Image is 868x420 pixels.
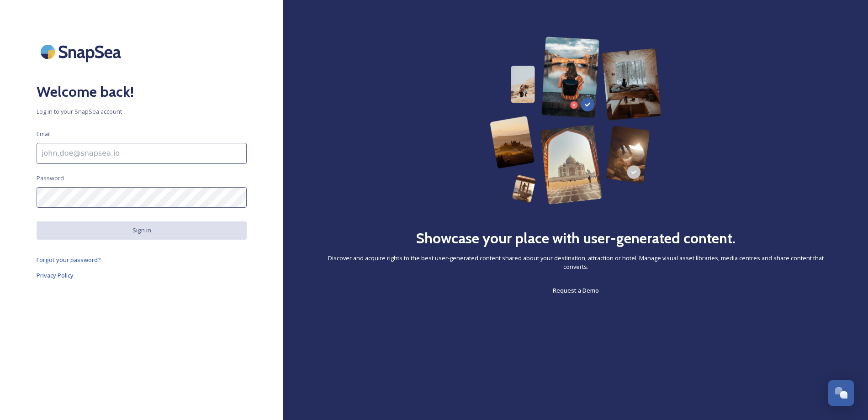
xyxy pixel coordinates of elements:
[37,37,128,67] img: SnapSea Logo
[37,130,51,138] span: Email
[37,254,247,265] a: Forgot your password?
[37,271,74,279] span: Privacy Policy
[37,107,247,116] span: Log in to your SnapSea account
[320,254,831,271] span: Discover and acquire rights to the best user-generated content shared about your destination, att...
[37,174,64,183] span: Password
[828,380,854,406] button: Open Chat
[37,270,247,281] a: Privacy Policy
[37,143,247,164] input: john.doe@snapsea.io
[553,286,599,294] span: Request a Demo
[37,256,101,264] span: Forgot your password?
[37,81,247,103] h2: Welcome back!
[37,221,247,239] button: Sign in
[490,37,662,205] img: 63b42ca75bacad526042e722_Group%20154-p-800.png
[416,227,736,249] h2: Showcase your place with user-generated content.
[553,285,599,296] a: Request a Demo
